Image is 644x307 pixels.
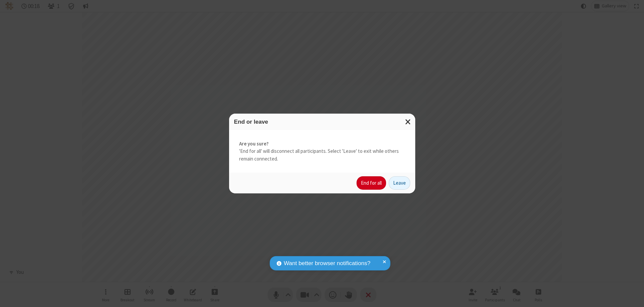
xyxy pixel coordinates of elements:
[389,176,410,190] button: Leave
[239,140,405,148] strong: Are you sure?
[284,259,370,268] span: Want better browser notifications?
[401,114,415,130] button: Close modal
[234,119,410,125] h3: End or leave
[229,130,415,173] div: 'End for all' will disconnect all participants. Select 'Leave' to exit while others remain connec...
[357,176,386,190] button: End for all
